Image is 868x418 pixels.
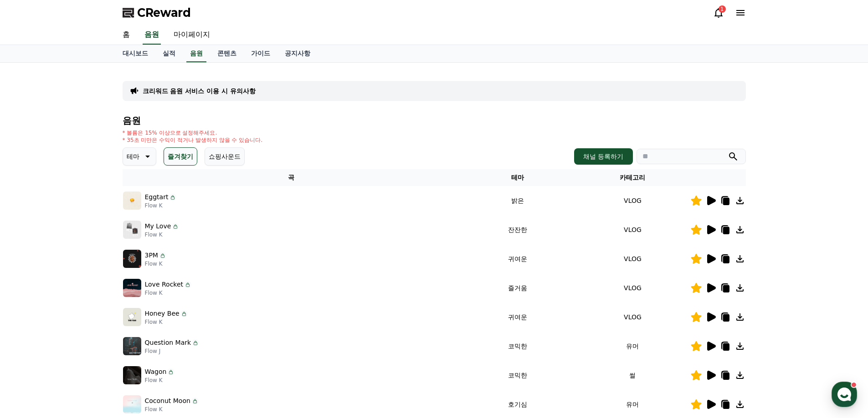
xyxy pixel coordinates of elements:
[460,302,575,332] td: 귀여운
[118,288,175,311] a: 설정
[277,45,318,62] a: 공지사항
[244,45,277,62] a: 가이드
[164,147,197,166] button: 즐겨찾기
[145,222,171,231] p: My Love
[145,231,180,238] p: Flow K
[123,147,156,166] button: 테마
[460,273,575,302] td: 즐거움
[145,367,167,377] p: Wagon
[123,279,141,297] img: music
[155,45,183,62] a: 실적
[123,129,263,136] p: * 볼륨은 15% 이상으로 설정해주세요.
[460,169,575,186] th: 테마
[205,147,245,166] button: 쇼핑사운드
[29,302,34,309] span: 홈
[145,347,200,355] p: Flow J
[145,251,158,260] p: 3PM
[141,302,152,309] span: 설정
[575,361,690,390] td: 썰
[460,361,575,390] td: 코믹한
[123,191,141,210] img: music
[123,366,141,384] img: music
[137,5,191,20] span: CReward
[145,338,191,347] p: Question Mark
[575,215,690,244] td: VLOG
[460,186,575,215] td: 밝은
[143,25,161,45] a: 음원
[166,25,217,45] a: 마이페이지
[145,289,192,297] p: Flow K
[143,86,256,96] a: 크리워드 음원 서비스 이용 시 유의사항
[60,288,118,311] a: 대화
[210,45,244,62] a: 콘텐츠
[145,192,169,202] p: Eggtart
[575,332,690,361] td: 유머
[145,309,180,318] p: Honey Bee
[123,116,746,126] h4: 음원
[115,45,155,62] a: 대시보드
[186,45,206,62] a: 음원
[145,377,175,384] p: Flow K
[460,215,575,244] td: 잔잔한
[575,169,690,186] th: 카테고리
[123,337,141,355] img: music
[460,332,575,361] td: 코믹한
[127,150,139,163] p: 테마
[83,302,94,310] span: 대화
[115,25,137,45] a: 홈
[575,302,690,332] td: VLOG
[123,5,191,20] a: CReward
[3,288,60,311] a: 홈
[575,186,690,215] td: VLOG
[145,318,188,326] p: Flow K
[145,260,166,267] p: Flow K
[145,202,177,209] p: Flow K
[123,221,141,239] img: music
[123,395,141,413] img: music
[574,148,632,165] button: 채널 등록하기
[123,136,263,144] p: * 35초 미만은 수익이 적거나 발생하지 않을 수 있습니다.
[123,308,141,326] img: music
[460,244,575,273] td: 귀여운
[575,273,690,302] td: VLOG
[719,5,726,13] div: 1
[145,280,184,289] p: Love Rocket
[145,406,199,413] p: Flow K
[145,396,190,406] p: Coconut Moon
[575,244,690,273] td: VLOG
[123,169,461,186] th: 곡
[713,7,724,18] a: 1
[123,250,141,268] img: music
